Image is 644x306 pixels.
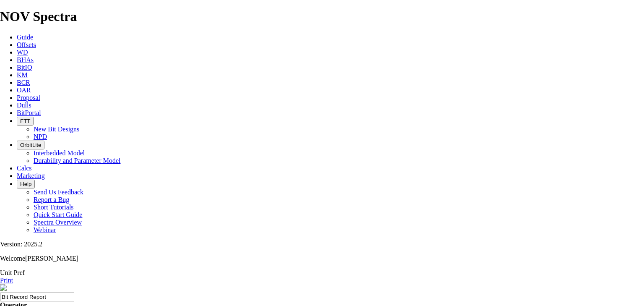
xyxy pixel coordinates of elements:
[34,226,56,233] a: Webinar
[17,79,30,86] a: BCR
[17,49,28,56] a: WD
[34,126,79,133] a: New Bit Designs
[25,255,78,262] span: [PERSON_NAME]
[34,196,69,203] a: Report a Bug
[17,165,32,172] a: Calcs
[17,64,32,71] a: BitIQ
[17,34,33,41] a: Guide
[17,102,31,109] a: Dulls
[20,181,31,187] span: Help
[34,188,83,196] a: Send Us Feedback
[17,86,31,94] a: OAR
[20,142,41,148] span: OrbitLite
[17,117,34,126] button: FTT
[34,149,85,157] a: Interbedded Model
[17,180,35,188] button: Help
[34,219,82,226] a: Spectra Overview
[34,211,82,218] a: Quick Start Guide
[17,41,36,48] a: Offsets
[17,71,28,78] a: KM
[20,118,30,124] span: FTT
[34,157,121,164] a: Durability and Parameter Model
[17,141,44,149] button: OrbitLite
[34,133,47,140] a: NPD
[17,56,34,63] a: BHAs
[17,94,40,101] a: Proposal
[34,204,74,211] a: Short Tutorials
[17,109,41,116] a: BitPortal
[17,172,45,179] a: Marketing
